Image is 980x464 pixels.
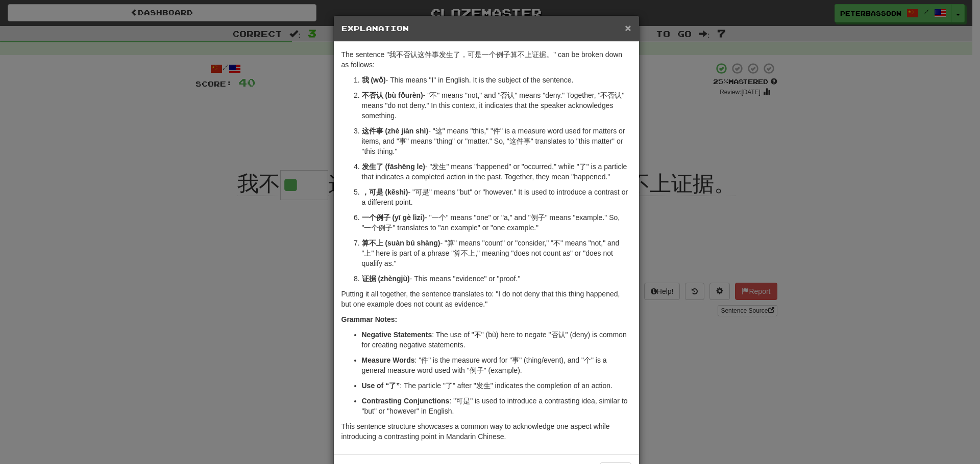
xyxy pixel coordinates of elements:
strong: Grammar Notes: [341,315,398,323]
button: Close [625,22,631,33]
strong: 算不上 (suàn bú shàng) [362,239,440,247]
strong: 这件事 (zhè jiàn shì) [362,127,429,135]
p: This sentence structure showcases a common way to acknowledge one aspect while introducing a cont... [341,421,631,442]
p: Putting it all together, the sentence translates to: "I do not deny that this thing happened, but... [341,289,631,309]
p: - "发生" means "happened" or "occurred," while "了" is a particle that indicates a completed action ... [362,161,631,182]
p: : The use of "不" (bù) here to negate "否认" (deny) is common for creating negative statements. [362,330,631,350]
p: - "不" means "not," and "否认" means "deny." Together, "不否认" means "do not deny." In this context, i... [362,90,631,121]
p: : "可是" is used to introduce a contrasting idea, similar to "but" or "however" in English. [362,396,631,416]
p: - "算" means "count" or "consider," "不" means "not," and "上" here is part of a phrase "算不上," meani... [362,238,631,268]
strong: 一个例子 (yī gè lìzi) [362,213,425,222]
p: - "一个" means "one" or "a," and "例子" means "example." So, "一个例子" translates to "an example" or "on... [362,212,631,233]
strong: ，可是 (kěshì) [362,188,408,196]
strong: 不否认 (bù fǒurèn) [362,91,423,99]
p: - This means "I" in English. It is the subject of the sentence. [362,75,631,85]
p: - This means "evidence" or "proof." [362,274,631,284]
strong: Contrasting Conjunctions [362,397,450,405]
p: The sentence "我不否认这件事发生了，可是一个例子算不上证据。" can be broken down as follows: [341,49,631,70]
p: - "这" means "this," "件" is a measure word used for matters or items, and "事" means "thing" or "ma... [362,126,631,156]
p: : "件" is the measure word for "事" (thing/event), and "个" is a general measure word used with "例子"... [362,355,631,375]
strong: 发生了 (fāshēng le) [362,162,425,171]
strong: Measure Words [362,356,415,364]
strong: 证据 (zhèngjù) [362,275,410,283]
strong: Negative Statements [362,331,432,339]
h5: Explanation [341,23,631,34]
span: × [625,22,631,34]
strong: 我 (wǒ) [362,76,386,84]
strong: Use of “了” [362,381,400,390]
p: - "可是" means "but" or "however." It is used to introduce a contrast or a different point. [362,187,631,207]
p: : The particle "了" after "发生" indicates the completion of an action. [362,380,631,391]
